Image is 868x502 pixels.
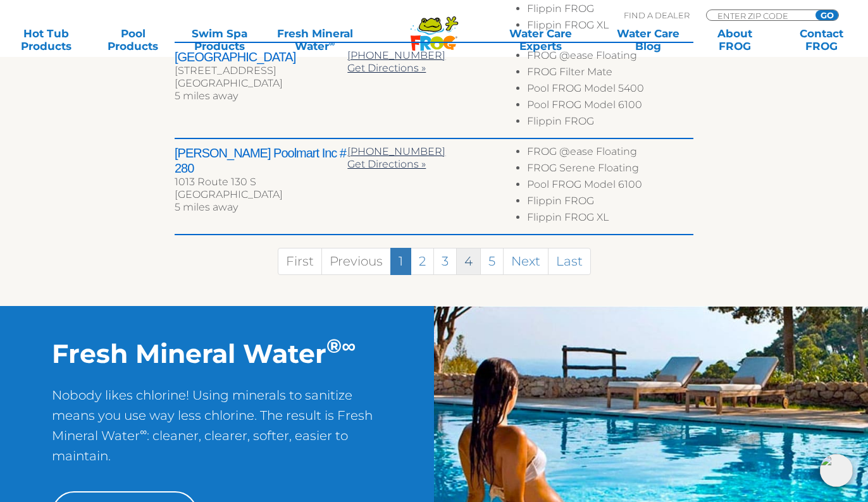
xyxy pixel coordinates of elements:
a: First [278,248,322,275]
li: FROG @ease Floating [527,49,693,66]
a: Previous [321,248,391,275]
a: Get Directions » [347,62,426,74]
p: Nobody likes chlorine! Using minerals to sanitize means you use way less chlorine. The result is ... [52,385,381,479]
div: [GEOGRAPHIC_DATA] [175,77,347,90]
a: 3 [433,248,457,275]
a: AboutFROG [701,27,769,52]
sup: ® [326,334,342,358]
a: Last [548,248,591,275]
a: 1 [390,248,411,275]
li: Flippin FROG XL [527,19,693,35]
div: [STREET_ADDRESS] [175,64,347,77]
li: FROG Serene Floating [527,162,693,178]
h2: [PERSON_NAME] Poolmart Inc # 280 [175,145,347,176]
h2: Fresh Mineral Water [52,338,381,369]
a: 2 [411,248,434,275]
sup: ∞ [342,334,356,358]
div: [GEOGRAPHIC_DATA] [175,188,347,201]
li: Flippin FROG [527,115,693,132]
li: Flippin FROG XL [527,211,693,228]
a: Get Directions » [347,158,426,170]
input: GO [815,10,838,20]
span: 5 miles away [175,90,238,102]
li: Pool FROG Model 6100 [527,178,693,195]
div: 1013 Route 130 S [175,176,347,188]
li: Flippin FROG [527,195,693,211]
a: 4 [456,248,481,275]
sup: ∞ [140,425,147,438]
a: PoolProducts [99,27,167,52]
a: [PHONE_NUMBER] [347,49,445,61]
a: ContactFROG [788,27,855,52]
h2: [GEOGRAPHIC_DATA] [175,49,347,64]
li: Pool FROG Model 6100 [527,99,693,115]
a: Next [503,248,549,275]
li: Pool FROG Model 5400 [527,82,693,99]
input: Zip Code Form [716,10,802,21]
img: openIcon [820,454,853,487]
span: 5 miles away [175,201,238,213]
li: FROG @ease Floating [527,145,693,162]
a: [PHONE_NUMBER] [347,145,445,157]
li: FROG Filter Mate [527,66,693,82]
a: 5 [480,248,504,275]
a: Hot TubProducts [13,27,80,52]
li: Flippin FROG [527,3,693,19]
